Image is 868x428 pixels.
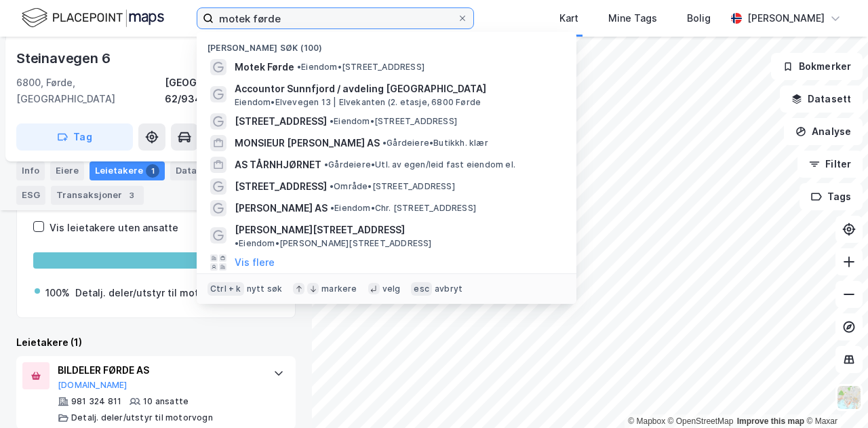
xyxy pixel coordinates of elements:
[75,285,231,301] div: Detalj. deler/utstyr til motorvogn
[235,238,239,248] span: •
[800,363,868,428] div: Kontrollprogram for chat
[16,75,165,107] div: 6800, Førde, [GEOGRAPHIC_DATA]
[197,32,576,56] div: [PERSON_NAME] søk (100)
[559,10,578,26] div: Kart
[208,282,244,296] div: Ctrl + k
[45,285,70,301] div: 100%
[90,161,165,180] div: Leietakere
[235,178,327,195] span: [STREET_ADDRESS]
[125,189,138,202] div: 3
[780,85,863,113] button: Datasett
[235,59,294,75] span: Motek Førde
[235,81,560,97] span: Accountor Sunnfjord / avdeling [GEOGRAPHIC_DATA]
[143,396,189,407] div: 10 ansatte
[146,164,159,178] div: 1
[382,138,488,149] span: Gårdeiere • Butikkh. klær
[608,10,657,26] div: Mine Tags
[235,222,405,238] span: [PERSON_NAME][STREET_ADDRESS]
[324,159,328,170] span: •
[16,161,45,180] div: Info
[235,135,380,151] span: MONSIEUR [PERSON_NAME] AS
[51,186,144,205] div: Transaksjoner
[382,138,387,148] span: •
[16,123,133,151] button: Tag
[58,362,260,378] div: BILDELER FØRDE AS
[16,334,296,351] div: Leietakere (1)
[235,200,328,216] span: [PERSON_NAME] AS
[800,183,863,210] button: Tags
[797,151,863,178] button: Filter
[330,116,457,127] span: Eiendom • [STREET_ADDRESS]
[747,10,825,26] div: [PERSON_NAME]
[235,113,327,130] span: [STREET_ADDRESS]
[668,416,734,426] a: OpenStreetMap
[800,363,868,428] iframe: Chat Widget
[50,220,178,236] div: Vis leietakere uten ansatte
[235,254,275,271] button: Vis flere
[16,47,113,69] div: Steinavegen 6
[330,181,455,192] span: Område • [STREET_ADDRESS]
[411,282,432,296] div: esc
[382,284,401,294] div: velg
[235,97,481,108] span: Eiendom • Elvevegen 13 | Elvekanten (2. etasje, 6800 Førde
[330,116,334,126] span: •
[71,412,213,423] div: Detalj. deler/utstyr til motorvogn
[297,62,425,73] span: Eiendom • [STREET_ADDRESS]
[771,53,863,80] button: Bokmerker
[330,203,476,214] span: Eiendom • Chr. [STREET_ADDRESS]
[235,238,432,249] span: Eiendom • [PERSON_NAME][STREET_ADDRESS]
[687,10,711,26] div: Bolig
[321,284,357,294] div: markere
[16,186,45,205] div: ESG
[330,203,334,213] span: •
[784,118,863,145] button: Analyse
[435,284,462,294] div: avbryt
[71,396,121,407] div: 981 324 811
[737,416,804,426] a: Improve this map
[235,157,321,173] span: AS TÅRNHJØRNET
[50,161,84,180] div: Eiere
[214,8,457,28] input: Søk på adresse, matrikkel, gårdeiere, leietakere eller personer
[247,284,283,294] div: nytt søk
[297,62,301,72] span: •
[58,380,127,391] button: [DOMAIN_NAME]
[628,416,665,426] a: Mapbox
[165,75,296,107] div: [GEOGRAPHIC_DATA], 62/934
[330,181,334,191] span: •
[22,6,164,30] img: logo.f888ab2527a4732fd821a326f86c7f29.svg
[170,161,221,180] div: Datasett
[324,159,515,170] span: Gårdeiere • Utl. av egen/leid fast eiendom el.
